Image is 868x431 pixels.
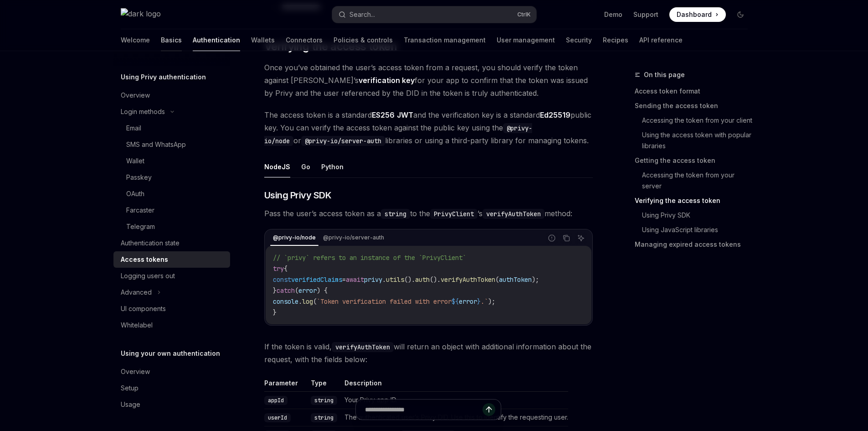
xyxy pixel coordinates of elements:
[121,8,161,21] img: dark logo
[386,275,404,284] span: utils
[113,153,230,169] a: Wallet
[642,208,755,223] a: Using Privy SDK
[121,29,150,51] a: Welcome
[332,6,536,23] button: Search...CtrlK
[113,136,230,153] a: SMS and WhatsApp
[481,297,488,306] span: .`
[635,84,755,99] a: Access token format
[121,383,139,394] div: Setup
[121,254,168,265] div: Access tokens
[113,202,230,218] a: Farcaster
[642,128,755,153] a: Using the access token with popular libraries
[264,123,532,146] code: @privy-io/node
[517,11,531,18] span: Ctrl K
[317,286,328,295] span: ) {
[113,169,230,186] a: Passkey
[372,110,395,120] a: ES256
[273,297,298,306] span: console
[113,218,230,235] a: Telegram
[495,275,499,284] span: (
[635,193,755,208] a: Verifying the access token
[642,168,755,193] a: Accessing the token from your server
[334,29,393,51] a: Policies & controls
[635,153,755,168] a: Getting the access token
[264,396,288,405] code: appId
[477,297,481,306] span: }
[273,286,277,295] span: }
[635,99,755,113] a: Sending the access token
[264,156,290,177] button: NodeJS
[441,275,495,284] span: verifyAuthToken
[113,87,230,104] a: Overview
[273,275,291,284] span: const
[313,297,317,306] span: (
[633,10,658,19] a: Support
[346,275,364,284] span: await
[381,209,410,219] code: string
[284,265,288,273] span: {
[733,7,748,22] button: Toggle dark mode
[404,29,486,51] a: Transaction management
[298,286,317,295] span: error
[264,207,593,220] span: Pass the user’s access token as a to the ’s method:
[286,29,323,51] a: Connectors
[459,297,477,306] span: error
[113,251,230,268] a: Access tokens
[639,29,683,51] a: API reference
[430,275,441,284] span: ().
[603,29,628,51] a: Recipes
[430,209,478,219] code: PrivyClient
[321,156,344,177] button: Python
[264,379,307,392] th: Parameter
[264,189,332,202] span: Using Privy SDK
[364,275,382,284] span: privy
[121,320,153,331] div: Whitelabel
[273,254,466,262] span: // `privy` refers to an instance of the `PrivyClient`
[642,113,755,128] a: Accessing the token from your client
[273,265,284,273] span: try
[121,287,152,298] div: Advanced
[291,275,342,284] span: verifiedClaims
[113,301,230,317] a: UI components
[311,396,337,405] code: string
[575,232,587,244] button: Ask AI
[566,29,592,51] a: Security
[121,72,206,83] h5: Using Privy authentication
[341,379,568,392] th: Description
[644,69,685,80] span: On this page
[193,29,240,51] a: Authentication
[604,10,622,19] a: Demo
[540,110,570,120] a: Ed25519
[298,297,302,306] span: .
[113,396,230,413] a: Usage
[642,223,755,237] a: Using JavaScript libraries
[404,275,415,284] span: ().
[126,205,154,216] div: Farcaster
[126,139,186,150] div: SMS and WhatsApp
[382,275,386,284] span: .
[546,232,558,244] button: Report incorrect code
[635,237,755,252] a: Managing expired access tokens
[301,156,310,177] button: Go
[121,399,140,410] div: Usage
[113,317,230,333] a: Whitelabel
[126,172,152,183] div: Passkey
[113,380,230,396] a: Setup
[497,29,555,51] a: User management
[251,29,275,51] a: Wallets
[126,221,155,232] div: Telegram
[359,76,415,85] strong: verification key
[332,342,394,352] code: verifyAuthToken
[532,275,539,284] span: );
[113,268,230,284] a: Logging users out
[121,106,165,117] div: Login methods
[113,120,230,136] a: Email
[264,109,593,147] span: The access token is a standard and the verification key is a standard public key. You can verify ...
[113,363,230,380] a: Overview
[342,275,346,284] span: =
[560,232,572,244] button: Copy the contents from the code block
[349,9,375,20] div: Search...
[270,232,318,243] div: @privy-io/node
[121,270,175,281] div: Logging users out
[126,156,144,166] div: Wallet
